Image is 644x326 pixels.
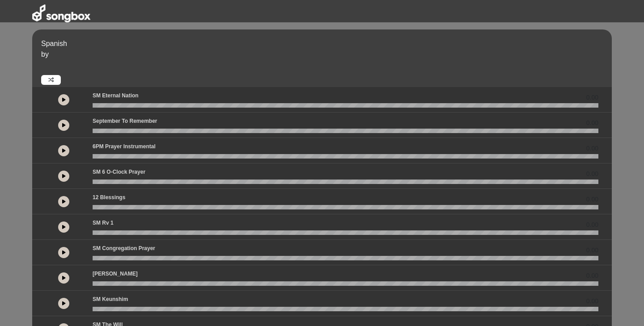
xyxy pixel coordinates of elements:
span: by [41,50,49,58]
span: 0.00 [586,246,598,255]
p: 6PM Prayer Instrumental [93,142,156,150]
p: 12 Blessings [93,193,125,201]
span: 0.00 [586,118,598,128]
span: 0.00 [586,271,598,280]
p: SM Rv 1 [93,219,114,227]
p: [PERSON_NAME] [93,270,138,278]
p: September to Remember [93,117,157,125]
span: 0.00 [586,220,598,230]
span: 0.00 [586,195,598,204]
img: songbox-logo-white.png [32,4,90,22]
p: SM Eternal Nation [93,92,139,100]
p: SM 6 o-clock prayer [93,168,145,176]
p: SM Congregation Prayer [93,244,155,252]
p: SM Keunshim [93,295,128,303]
p: Spanish [41,38,610,49]
span: 0.00 [586,297,598,306]
span: 0.00 [586,93,598,102]
span: 0.00 [586,144,598,153]
span: 0.00 [586,169,598,179]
